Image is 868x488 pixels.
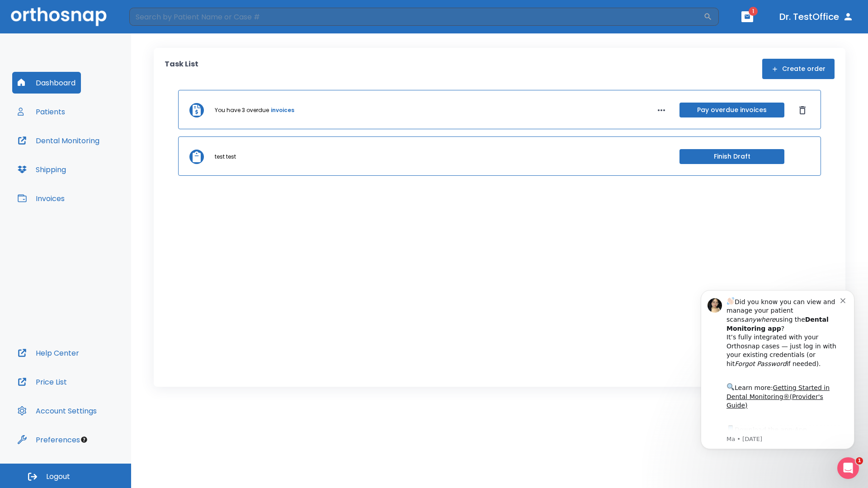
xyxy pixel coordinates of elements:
[215,153,236,161] p: test test
[679,149,784,164] button: Finish Draft
[39,159,153,167] p: Message from Ma, sent 4w ago
[12,371,72,393] button: Price List
[795,103,810,117] button: Dismiss
[80,436,88,444] div: Tooltip anchor
[12,101,71,122] button: Patients
[12,342,85,364] button: Help Center
[46,472,70,482] span: Logout
[12,72,81,94] button: Dashboard
[39,150,120,166] a: App Store
[39,147,153,193] div: Download the app: | ​ Let us know if you need help getting started!
[12,429,85,450] button: Preferences
[153,19,160,27] button: Dismiss notification
[679,103,784,117] button: Pay overdue invoices
[12,188,70,209] button: Invoices
[12,159,71,180] button: Shipping
[11,7,107,26] img: Orthosnap
[749,7,758,16] span: 1
[129,8,703,26] input: Search by Patient Name or Case #
[215,106,269,114] p: You have 3 overdue
[762,59,835,79] button: Create order
[271,106,294,114] a: invoices
[165,59,198,79] p: Task List
[856,457,863,465] span: 1
[12,400,102,422] button: Account Settings
[687,277,868,464] iframe: Intercom notifications message
[776,9,857,25] button: Dr. TestOffice
[837,457,859,479] iframe: Intercom live chat
[12,130,105,151] button: Dental Monitoring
